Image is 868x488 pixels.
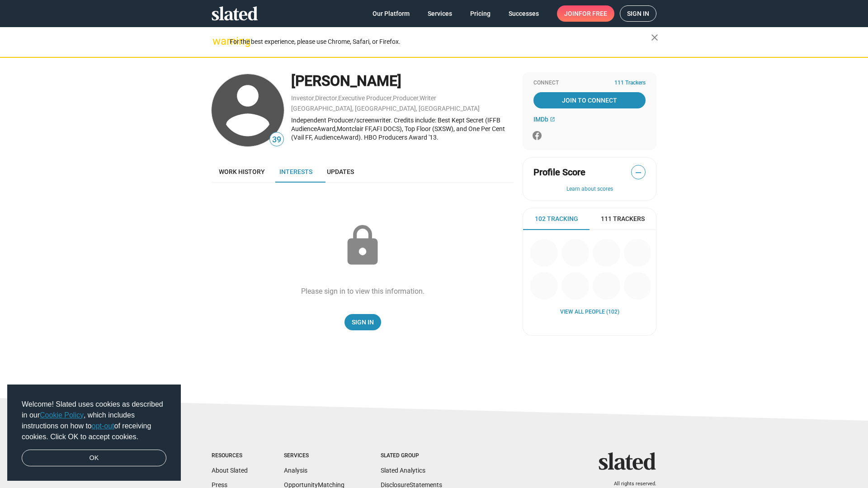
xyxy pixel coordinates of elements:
span: , [337,96,338,101]
span: 111 Trackers [614,80,646,87]
a: Updates [320,161,361,183]
div: Please sign in to view this information. [301,286,425,296]
div: Slated Group [381,452,442,460]
mat-icon: lock [340,223,385,268]
a: Executive Producer [338,94,392,102]
a: Producer [393,94,419,102]
a: About Slated [212,467,248,474]
span: Services [428,5,452,22]
a: View all People (102) [560,309,619,316]
span: , [314,96,315,101]
a: Sign In [344,314,381,330]
span: Join [564,5,607,22]
a: Pricing [463,5,498,22]
div: Resources [212,452,248,460]
span: Welcome! Slated uses cookies as described in our , which includes instructions on how to of recei... [22,399,166,442]
span: — [632,167,645,178]
button: Learn about scores [533,186,646,193]
span: for free [579,5,607,22]
a: Director [315,94,337,102]
span: Sign In [352,314,374,330]
span: Join To Connect [535,92,644,108]
a: Writer [420,94,436,102]
a: Work history [212,161,272,183]
div: For the best experience, please use Chrome, Safari, or Firefox. [230,36,651,48]
span: 39 [270,134,283,146]
div: Services [284,452,344,460]
a: opt-out [92,422,114,430]
span: IMDb [533,116,548,123]
span: Work history [219,168,265,175]
a: Join To Connect [533,92,646,108]
span: 102 Tracking [535,215,578,223]
a: Interests [272,161,320,183]
a: Successes [501,5,546,22]
span: 111 Trackers [601,215,645,223]
span: Pricing [470,5,491,22]
a: Investor [291,94,314,102]
a: Services [420,5,459,22]
a: Our Platform [365,5,417,22]
div: [PERSON_NAME] [291,71,514,91]
span: , [419,96,420,101]
a: Joinfor free [557,5,614,22]
mat-icon: open_in_new [550,117,555,122]
span: Successes [509,5,539,22]
div: Connect [533,80,646,87]
span: Profile Score [533,166,585,178]
a: Analysis [284,467,307,474]
a: dismiss cookie message [22,450,166,467]
a: Cookie Policy [40,411,84,419]
span: , [392,96,393,101]
div: cookieconsent [7,385,181,481]
mat-icon: warning [212,36,223,47]
a: [GEOGRAPHIC_DATA], [GEOGRAPHIC_DATA], [GEOGRAPHIC_DATA] [291,105,480,112]
mat-icon: close [649,32,660,43]
a: IMDb [533,116,555,123]
a: Slated Analytics [381,467,425,474]
div: Independent Producer/screenwriter. Credits include: Best Kept Secret (IFFB AudienceAward,Montclai... [291,116,514,141]
span: Our Platform [373,5,410,22]
span: Interests [279,168,312,175]
span: Updates [327,168,354,175]
a: Sign in [620,5,656,22]
span: Sign in [627,6,649,21]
